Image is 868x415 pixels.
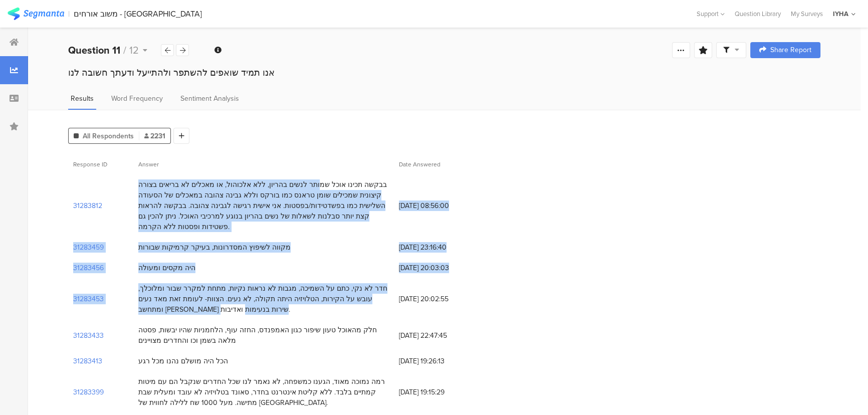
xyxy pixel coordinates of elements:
[68,43,120,58] b: Question 11
[399,356,479,366] span: [DATE] 19:26:13
[73,242,104,253] section: 31283459
[73,160,107,169] span: Response ID
[129,43,139,58] span: 12
[8,8,64,20] img: segmanta logo
[833,9,848,19] div: IYHA
[399,200,479,211] span: [DATE] 08:56:00
[399,294,479,304] span: [DATE] 20:02:55
[138,356,228,366] div: הכל היה מושלם נהנו מכל רגע
[399,387,479,397] span: [DATE] 19:15:29
[73,356,102,366] section: 31283413
[138,263,195,273] div: היה מקסים ומעולה
[138,179,389,232] div: בבקשה תכינו אוכל שמותר לנשים בהריון, ללא אלכוהול, או מאכלים לא בריאים בצורה קיצונית שמכילים שומן ...
[399,263,479,273] span: [DATE] 20:03:03
[83,131,134,141] span: All Respondents
[138,376,389,408] div: רמה נמוכה מאוד, הגענו כמשפחה, לא נאמר לנו שכל החדרים שנקבל הם עם מיטות קמתיים בלבד. ללא קליטת אינ...
[399,160,441,169] span: Date Answered
[730,9,786,19] a: Question Library
[786,9,828,19] a: My Surveys
[138,325,389,346] div: חלק מהאוכל טעון שיפור כגון האמפנדס, החזה עוף, הלחמניות שהיו יבשות, פסטה מלאה בשמן וכו והחדרים מצו...
[770,47,811,54] span: Share Report
[111,93,163,104] span: Word Frequency
[73,200,102,211] section: 31283812
[138,242,291,253] div: מקווה לשיפוץ המסדרונות, בעיקר קרמיקות שבורות
[73,294,104,304] section: 31283453
[71,93,94,104] span: Results
[74,9,202,19] div: משוב אורחים - [GEOGRAPHIC_DATA]
[399,330,479,341] span: [DATE] 22:47:45
[73,387,104,397] section: 31283399
[138,160,159,169] span: Answer
[144,131,165,141] span: 2231
[123,43,126,58] span: /
[399,242,479,253] span: [DATE] 23:16:40
[73,330,104,341] section: 31283433
[138,283,389,315] div: חדר לא נקי, כתם על השמיכה, מגבות לא נראות נקיות, מתחת למקרר שבור ומלוכלך, עובש על הקירות, הטלויזי...
[180,93,239,104] span: Sentiment Analysis
[68,8,70,20] div: |
[73,263,104,273] section: 31283456
[68,66,820,79] div: אנו תמיד שואפים להשתפר ולהתייעל ודעתך חשובה לנו
[697,6,725,22] div: Support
